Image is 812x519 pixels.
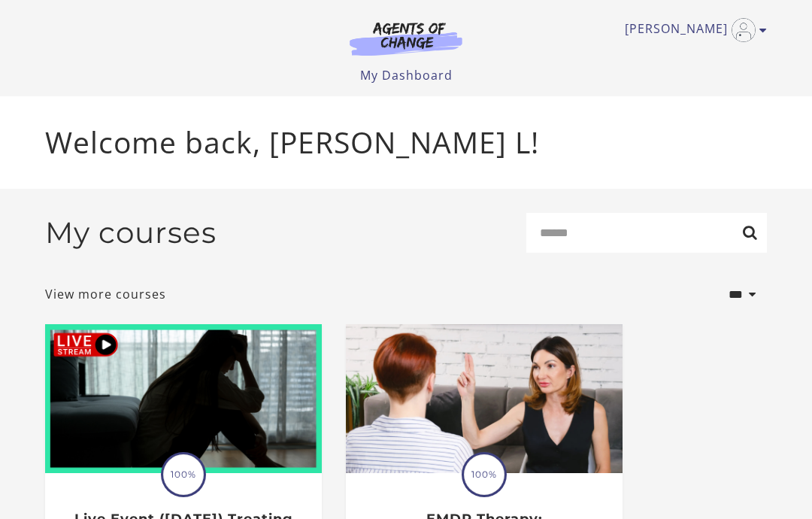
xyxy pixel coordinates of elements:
[464,454,504,495] span: 100%
[45,285,166,303] a: View more courses
[163,454,204,495] span: 100%
[45,120,767,165] p: Welcome back, [PERSON_NAME] L!
[334,21,478,56] img: Agents of Change Logo
[360,67,453,83] a: My Dashboard
[45,215,217,250] h2: My courses
[625,18,759,42] a: Toggle menu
